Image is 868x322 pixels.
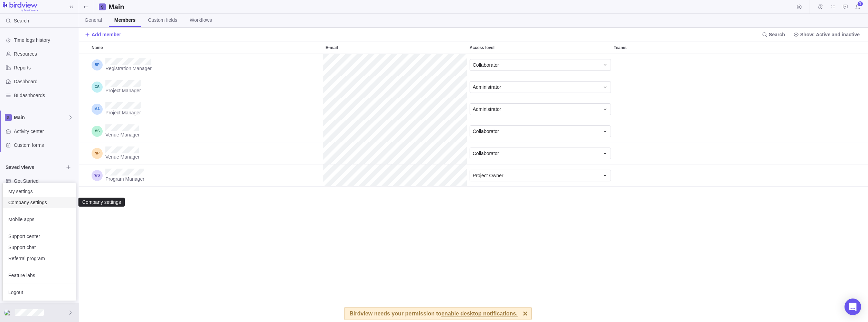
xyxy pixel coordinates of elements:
[3,214,76,225] a: Mobile apps
[8,233,70,240] span: Support center
[8,199,70,206] span: Company settings
[3,186,76,197] a: My settings
[8,289,70,296] span: Logout
[3,270,76,281] a: Feature labs
[8,272,70,279] span: Feature labs
[82,199,122,205] div: Company settings
[8,255,70,262] span: Referral program
[8,216,70,223] span: Mobile apps
[3,197,76,208] a: Company settings
[8,244,70,251] span: Support chat
[4,310,12,315] img: Show
[3,231,76,242] a: Support center
[3,242,76,253] a: Support chat
[4,309,12,317] div: Madlen Adler
[3,253,76,264] a: Referral program
[3,287,76,298] a: Logout
[8,188,70,195] span: My settings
